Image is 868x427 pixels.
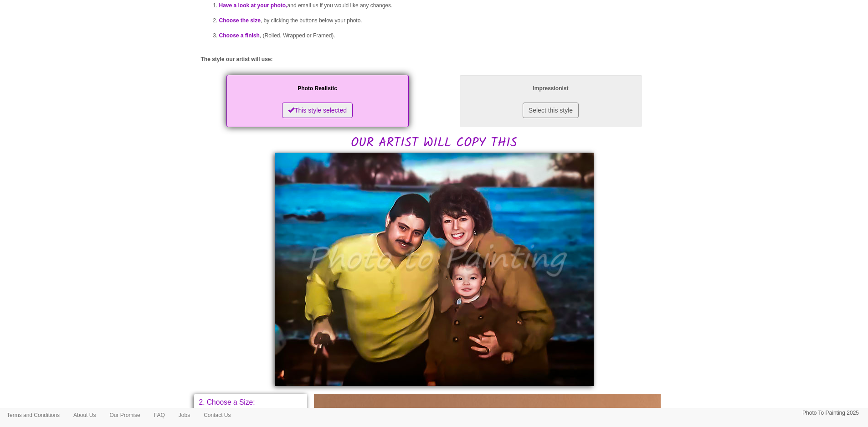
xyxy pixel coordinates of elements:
[802,408,859,418] p: Photo To Painting 2025
[199,399,303,406] p: 2. Choose a Size:
[282,103,353,118] button: This style selected
[103,408,147,422] a: Our Promise
[469,84,633,93] p: Impressionist
[201,56,273,63] label: The style our artist will use:
[147,408,172,422] a: FAQ
[219,17,261,24] span: Choose the size
[219,13,668,28] li: , by clicking the buttons below your photo.
[172,408,197,422] a: Jobs
[197,408,237,422] a: Contact Us
[275,153,594,386] img: Mia, please would you:
[67,408,103,422] a: About Us
[219,32,260,39] span: Choose a finish
[219,2,288,9] span: Have a look at your photo,
[201,72,668,150] h2: OUR ARTIST WILL COPY THIS
[219,28,668,43] li: , (Rolled, Wrapped or Framed).
[236,84,400,93] p: Photo Realistic
[523,103,579,118] button: Select this style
